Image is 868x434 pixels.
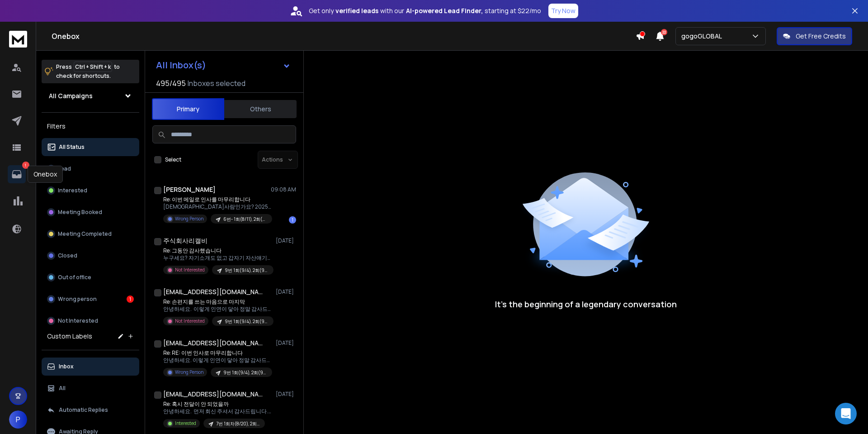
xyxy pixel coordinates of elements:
h1: All Inbox(s) [156,61,206,70]
p: Not Interested [175,318,205,324]
button: Meeting Booked [42,203,139,221]
label: Select [165,156,181,163]
p: Re: 그동안 감사했습니다 [163,247,272,254]
p: Meeting Booked [58,209,102,216]
p: 9번 1회(9/4), 2회(9/6),3회(9/9) [225,267,268,274]
div: 1 [289,216,296,224]
p: 안녕하세요. 이렇게 인연이 닿아 정말 감사드립니다. 무엇보다도 [163,357,272,364]
button: Out of office [42,268,139,286]
img: logo [9,31,27,48]
button: Lead [42,160,139,178]
p: [DATE] [276,288,296,296]
button: P [9,410,27,429]
h1: All Campaigns [49,91,93,100]
p: Get Free Credits [796,32,846,41]
strong: verified leads [335,6,378,15]
h1: Onebox [52,31,636,42]
h1: [EMAIL_ADDRESS][DOMAIN_NAME] [163,339,263,348]
div: 1 [127,296,134,303]
p: Interested [58,187,87,194]
h3: Custom Labels [47,332,92,341]
button: Interested [42,181,139,200]
p: 9번 1회(9/4), 2회(9/6),3회(9/9) [225,318,268,325]
p: Inbox [59,363,74,370]
button: Try Now [548,4,578,18]
p: 안녕하세요. 먼저 회신 주셔서 감사드립니다. 말씀 주신 [163,408,272,415]
button: Others [224,99,297,119]
p: 7번 1회차(8/20), 2회차(8/24), 3회차(8/31) [216,420,259,427]
span: 495 / 495 [156,78,186,89]
p: Press to check for shortcuts. [56,62,120,81]
p: [DATE] [276,391,296,398]
h3: Inboxes selected [188,78,245,89]
button: Meeting Completed [42,225,139,243]
p: Re: 혹시 전달이 안 되었을까 [163,401,272,408]
p: Not Interested [58,317,98,324]
span: Ctrl + Shift + k [74,62,112,72]
a: 1 [8,165,26,183]
strong: AI-powered Lead Finder, [406,6,483,15]
button: Wrong person1 [42,290,139,308]
p: Re: 손편지를 쓰는 마음으로 마지막 [163,298,272,305]
button: All Campaigns [42,87,139,105]
div: Onebox [28,166,63,183]
p: Out of office [58,274,91,281]
button: Inbox [42,358,139,376]
p: Re: 이번 메일로 인사를 마무리합니다 [163,196,272,203]
span: 22 [661,29,667,35]
p: Wrong person [58,296,97,303]
p: It’s the beginning of a legendary conversation [495,298,677,310]
p: 9번 1회(9/4), 2회(9/6),3회(9/9) [223,369,267,376]
p: [DATE] [276,237,296,244]
p: Lead [58,165,71,172]
p: Re: RE: 이번 인사로 마무리합니다 [163,349,272,357]
button: Closed [42,247,139,265]
p: Interested [175,420,196,427]
h1: [PERSON_NAME] [163,185,216,194]
button: All Inbox(s) [149,56,298,74]
h1: 주식회사리캘비 [163,236,208,245]
p: 누구세요? 자기소개도 없고 갑자기 자산얘기를 [163,254,272,262]
button: All [42,379,139,397]
p: 6번- 1회(8/11), 2회(8/14), 3회(8/18) [223,216,267,223]
button: Get Free Credits [777,27,852,45]
p: Wrong Person [175,215,203,222]
p: [DATE] [276,339,296,347]
p: gogoGLOBAL [681,32,726,41]
p: Meeting Completed [58,230,112,238]
button: All Status [42,138,139,156]
h1: [EMAIL_ADDRESS][DOMAIN_NAME] [163,287,263,296]
p: Not Interested [175,267,205,273]
p: Wrong Person [175,369,203,376]
button: Automatic Replies [42,401,139,419]
p: 안녕하세요. 이렇게 인연이 닿아 정말 감사드립니다. 무엇보다도 [163,305,272,313]
h1: [EMAIL_ADDRESS][DOMAIN_NAME] [163,390,263,399]
p: [DEMOGRAPHIC_DATA]사람인가요? 2025년 9월 11일 (목) [163,203,272,210]
p: All [59,385,66,392]
p: Closed [58,252,77,259]
p: Get only with our starting at $22/mo [309,6,541,15]
p: Try Now [551,6,576,15]
button: Not Interested [42,312,139,330]
p: Automatic Replies [59,406,108,414]
p: All Status [59,143,85,151]
p: 09:08 AM [271,186,296,193]
button: Primary [152,98,224,120]
div: Open Intercom Messenger [835,403,857,424]
p: 1 [22,162,29,169]
h3: Filters [42,120,139,133]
